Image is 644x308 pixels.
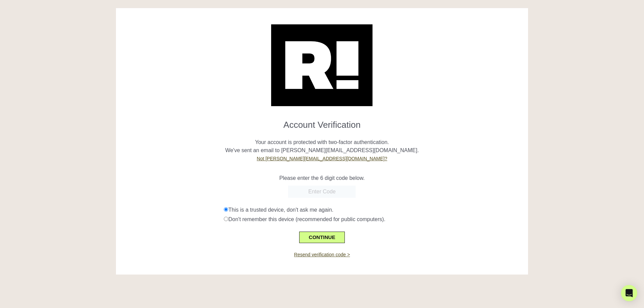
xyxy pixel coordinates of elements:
a: Not [PERSON_NAME][EMAIL_ADDRESS][DOMAIN_NAME]? [257,156,387,161]
h1: Account Verification [121,114,523,130]
div: Open Intercom Messenger [621,285,637,301]
p: Your account is protected with two-factor authentication. We've sent an email to [PERSON_NAME][EM... [121,130,523,163]
div: This is a trusted device, don't ask me again. [224,206,523,214]
p: Please enter the 6 digit code below. [121,174,523,182]
a: Resend verification code > [294,252,350,257]
input: Enter Code [288,186,356,198]
button: CONTINUE [299,232,344,243]
div: Don't remember this device (recommended for public computers). [224,215,523,223]
img: Retention.com [271,24,373,106]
